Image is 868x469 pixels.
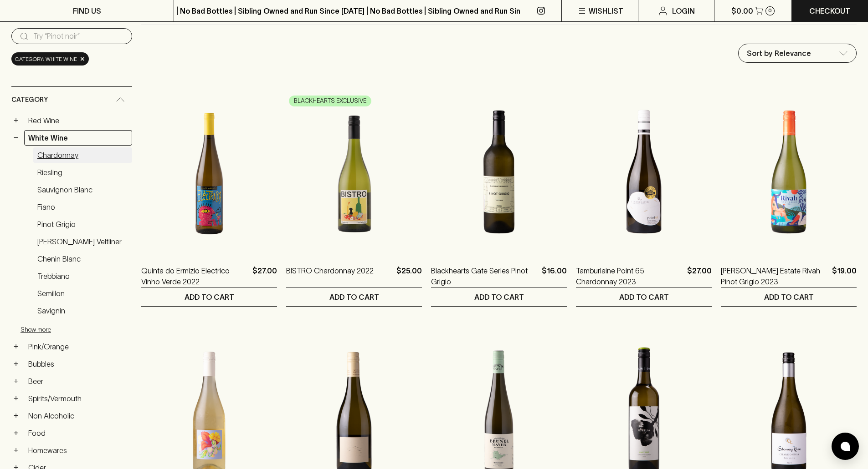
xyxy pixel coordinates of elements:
a: Trebbiano [33,268,132,284]
img: BISTRO Chardonnay 2022 [286,92,422,252]
p: ADD TO CART [764,292,814,303]
a: Homewares [24,443,132,458]
a: White Wine [24,130,132,146]
a: Beer [24,373,132,389]
a: Pink/Orange [24,339,132,354]
button: − [11,133,21,142]
button: Show more [21,320,140,339]
span: × [80,54,85,64]
a: Red Wine [24,113,132,128]
a: BISTRO Chardonnay 2022 [286,265,374,287]
button: + [11,377,21,386]
a: Blackhearts Gate Series Pinot Grigio [431,265,538,287]
button: ADD TO CART [576,287,712,306]
button: + [11,116,21,125]
a: Bubbles [24,356,132,372]
a: Semillon [33,286,132,301]
img: bubble-icon [841,442,850,451]
button: + [11,429,21,438]
button: + [11,411,21,420]
a: [PERSON_NAME] Estate Rivah Pinot Grigio 2023 [721,265,828,287]
img: Gill Estate Rivah Pinot Grigio 2023 [721,92,857,252]
a: Riesling [33,165,132,180]
div: Category [11,87,132,113]
a: [PERSON_NAME] Veltliner [33,234,132,249]
p: $27.00 [252,265,277,287]
a: Fiano [33,199,132,215]
p: $16.00 [542,265,567,287]
a: Pinot Grigio [33,217,132,232]
img: Tamburlaine Point 65 Chardonnay 2023 [576,92,712,252]
p: Login [672,5,695,16]
p: $25.00 [396,265,422,287]
img: Blackhearts Gate Series Pinot Grigio [431,92,567,252]
a: Tamburlaine Point 65 Chardonnay 2023 [576,265,683,287]
a: Chenin Blanc [33,251,132,267]
p: ADD TO CART [619,292,669,303]
button: ADD TO CART [721,287,857,306]
p: ADD TO CART [185,292,234,303]
p: $0.00 [731,5,753,16]
button: ADD TO CART [286,287,422,306]
span: Category [11,94,48,106]
p: Checkout [809,5,850,16]
a: Food [24,425,132,441]
p: Wishlist [589,5,623,16]
a: Quinta do Ermizio Electrico Vinho Verde 2022 [141,265,249,287]
p: $19.00 [832,265,857,287]
button: + [11,359,21,368]
button: + [11,342,21,351]
button: + [11,394,21,403]
img: Quinta do Ermizio Electrico Vinho Verde 2022 [141,92,277,252]
p: ADD TO CART [329,292,379,303]
p: Sort by Relevance [747,48,811,59]
p: ADD TO CART [474,292,524,303]
button: ADD TO CART [141,287,277,306]
p: 0 [768,8,772,13]
button: + [11,446,21,455]
button: ADD TO CART [431,287,567,306]
a: Spirits/Vermouth [24,391,132,406]
a: Non Alcoholic [24,408,132,424]
a: Chardonnay [33,147,132,163]
span: Category: white wine [15,55,77,64]
div: Sort by Relevance [739,44,856,62]
a: Sauvignon Blanc [33,182,132,197]
p: $27.00 [687,265,712,287]
p: FIND US [73,5,101,16]
input: Try “Pinot noir” [33,29,125,44]
a: Savignin [33,303,132,318]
